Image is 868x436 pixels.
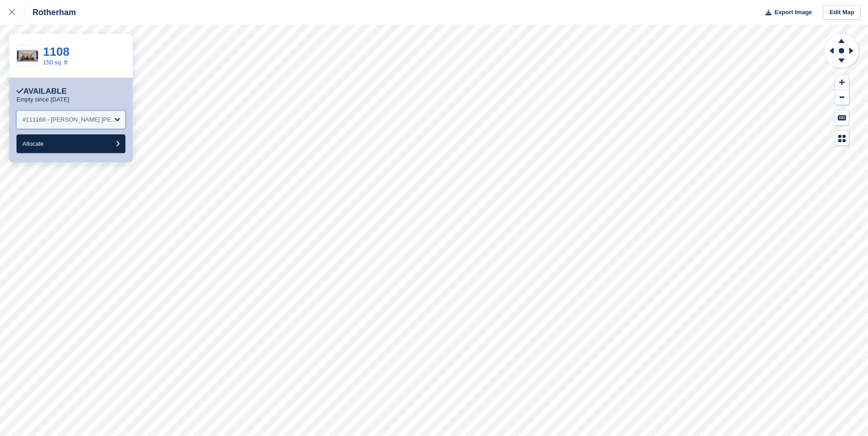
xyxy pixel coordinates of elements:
[17,50,38,62] img: 150%20SQ.FT-2.jpg
[835,110,849,125] button: Keyboard Shortcuts
[835,90,849,105] button: Zoom Out
[835,131,849,146] button: Map Legend
[774,8,812,17] span: Export Image
[22,115,119,124] div: #111168 - [PERSON_NAME] [PERSON_NAME]
[22,140,43,147] span: Allocate
[835,75,849,90] button: Zoom In
[823,5,861,20] a: Edit Map
[16,134,125,153] button: Allocate
[16,96,69,103] p: Empty since [DATE]
[24,7,76,18] div: Rotherham
[43,45,70,58] a: 1108
[16,87,67,96] div: Available
[760,5,812,20] button: Export Image
[43,59,67,66] a: 150 sq. ft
